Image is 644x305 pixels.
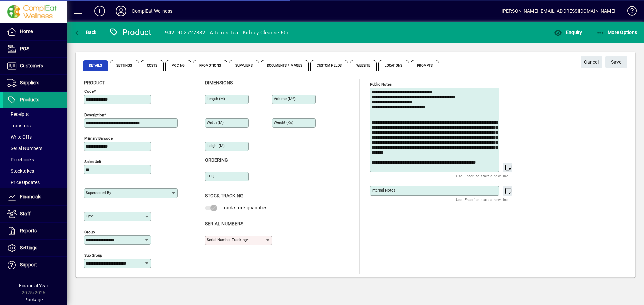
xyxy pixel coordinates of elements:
span: Documents / Images [261,60,309,71]
span: Locations [378,60,409,71]
mat-label: Type [86,214,94,218]
app-page-header-button: Back [67,26,104,39]
span: Stock Tracking [205,193,244,198]
div: 9421902727832 - Artemis Tea - Kidney Cleanse 60g [165,27,290,38]
span: Reports [20,228,37,233]
span: S [611,59,614,65]
a: Price Updates [3,177,67,188]
span: Support [20,262,37,268]
a: Staff [3,206,67,222]
span: Prompts [411,60,439,71]
span: Package [24,297,43,302]
mat-hint: Use 'Enter' to start a new line [456,196,508,203]
span: Staff [20,211,31,216]
mat-label: Superseded by [86,190,111,195]
span: Products [20,97,39,102]
mat-label: Internal Notes [371,188,395,193]
mat-label: Weight (Kg) [274,120,293,125]
a: Reports [3,223,67,239]
mat-label: Height (m) [207,143,225,148]
mat-label: EOQ [207,174,214,178]
a: Transfers [3,120,67,131]
mat-label: Code [84,89,94,94]
a: POS [3,41,67,57]
a: Write Offs [3,131,67,143]
span: Back [74,30,97,35]
button: Save [605,56,627,68]
span: Financials [20,194,41,199]
span: Custom Fields [310,60,348,71]
span: Track stock quantities [222,205,267,210]
span: Cancel [584,57,599,68]
span: Details [83,60,108,71]
span: Serial Numbers [7,146,42,151]
a: Suppliers [3,75,67,91]
span: Ordering [205,157,228,163]
span: Financial Year [19,283,48,288]
span: Pricebooks [7,157,34,162]
div: ComplEat Wellness [132,6,172,16]
span: Costs [141,60,164,71]
a: Knowledge Base [622,1,636,23]
mat-label: Group [84,230,95,234]
span: Dimensions [205,80,233,85]
mat-label: Width (m) [207,120,224,125]
button: Add [89,5,110,17]
span: Transfers [7,123,31,128]
a: Home [3,23,67,40]
mat-label: Volume (m ) [274,96,296,101]
mat-label: Length (m) [207,96,225,101]
span: Receipts [7,111,29,117]
span: Home [20,29,33,34]
a: Stocktakes [3,165,67,177]
a: Support [3,257,67,274]
button: Cancel [581,56,602,68]
sup: 3 [292,96,294,99]
div: Product [109,27,152,38]
span: Enquiry [554,30,582,35]
span: Write Offs [7,134,32,140]
a: Customers [3,58,67,74]
a: Receipts [3,108,67,120]
button: More Options [595,26,639,39]
a: Financials [3,188,67,205]
span: Promotions [193,60,227,71]
mat-label: Sub group [84,253,102,258]
span: More Options [596,30,637,35]
mat-label: Serial Number tracking [207,237,247,242]
a: Pricebooks [3,154,67,165]
span: Settings [20,245,37,250]
span: Stocktakes [7,168,34,174]
span: Price Updates [7,180,40,185]
span: Serial Numbers [205,221,243,226]
span: Pricing [165,60,191,71]
span: Website [350,60,377,71]
button: Back [72,26,98,39]
mat-hint: Use 'Enter' to start a new line [456,172,508,180]
span: Suppliers [229,60,259,71]
button: Profile [110,5,132,17]
span: ave [611,57,622,68]
span: Suppliers [20,80,39,85]
mat-label: Public Notes [370,82,392,87]
span: Settings [110,60,139,71]
a: Settings [3,240,67,256]
mat-label: Description [84,112,104,117]
a: Serial Numbers [3,143,67,154]
button: Enquiry [552,26,584,39]
span: Customers [20,63,43,68]
span: POS [20,46,29,51]
div: [PERSON_NAME] [EMAIL_ADDRESS][DOMAIN_NAME] [502,6,615,16]
mat-label: Sales unit [84,159,101,164]
mat-label: Primary barcode [84,136,113,141]
span: Product [84,80,105,85]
